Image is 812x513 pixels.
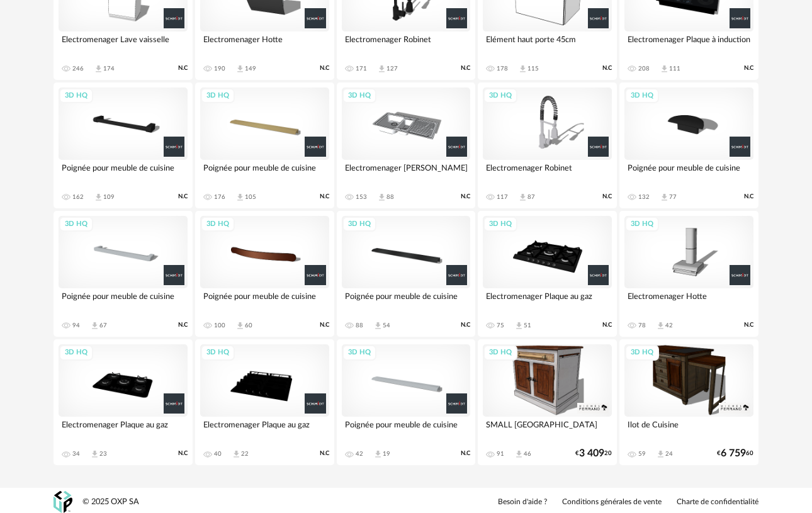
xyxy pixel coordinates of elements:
div: 208 [638,65,650,72]
span: N.C [461,193,470,201]
img: OXP [54,491,72,513]
a: 3D HQ Poignée pour meuble de cuisine 100 Download icon 60 N.C [195,211,334,337]
div: 162 [72,193,84,201]
div: 40 [214,450,222,458]
div: 87 [527,193,535,201]
span: Download icon [235,193,245,202]
div: 3D HQ [625,345,659,361]
div: 111 [669,65,680,72]
span: Download icon [514,449,524,459]
div: 23 [99,450,107,458]
div: SMALL [GEOGRAPHIC_DATA] [483,417,612,442]
a: 3D HQ Poignée pour meuble de cuisine 132 Download icon 77 N.C [619,82,758,208]
div: 3D HQ [342,345,376,361]
div: 42 [665,322,673,329]
div: 3D HQ [342,217,376,232]
span: N.C [744,321,753,329]
a: 3D HQ Poignée pour meuble de cuisine 162 Download icon 109 N.C [54,82,193,208]
div: 246 [72,65,84,72]
div: 77 [669,193,677,201]
div: 127 [386,65,398,72]
span: N.C [602,64,612,72]
div: 88 [386,193,394,201]
span: Download icon [518,193,527,202]
div: € 60 [717,449,753,458]
div: Electromenager Robinet [483,160,612,185]
div: 100 [214,322,225,329]
div: © 2025 OXP SA [82,497,139,507]
div: Poignée pour meuble de cuisine [200,160,329,185]
a: 3D HQ Electromenager Hotte 78 Download icon 42 N.C [619,211,758,337]
div: Poignée pour meuble de cuisine [342,417,471,442]
div: Elément haut porte 45cm [483,31,612,57]
div: 78 [638,322,646,329]
div: 190 [214,65,225,72]
span: N.C [178,449,188,458]
div: Poignée pour meuble de cuisine [200,288,329,313]
div: Electromenager Plaque au gaz [483,288,612,313]
span: Download icon [235,321,245,330]
div: Electromenager [PERSON_NAME] [342,160,471,185]
div: 46 [524,450,531,458]
div: Electromenager Plaque à induction [624,31,753,57]
span: Download icon [232,449,241,459]
a: 3D HQ Poignée pour meuble de cuisine 42 Download icon 19 N.C [337,339,476,465]
a: 3D HQ Electromenager Robinet 117 Download icon 87 N.C [478,82,617,208]
span: Download icon [514,321,524,330]
div: Poignée pour meuble de cuisine [342,288,471,313]
div: Poignée pour meuble de cuisine [59,160,188,185]
div: 91 [497,450,504,458]
div: 3D HQ [483,217,517,232]
span: Download icon [90,321,99,330]
span: N.C [178,321,188,329]
div: 105 [245,193,256,201]
div: 171 [356,65,367,72]
div: 3D HQ [59,345,93,361]
span: Download icon [94,193,103,202]
div: 67 [99,322,107,329]
div: 19 [383,450,390,458]
span: N.C [602,321,612,329]
a: 3D HQ Electromenager Plaque au gaz 75 Download icon 51 N.C [478,211,617,337]
div: 24 [665,450,673,458]
a: Charte de confidentialité [677,497,758,507]
a: Conditions générales de vente [562,497,662,507]
div: 3D HQ [59,88,93,104]
span: N.C [461,449,470,458]
a: 3D HQ Electromenager Plaque au gaz 34 Download icon 23 N.C [54,339,193,465]
div: 174 [103,65,115,72]
span: Download icon [373,449,383,459]
a: 3D HQ Electromenager Plaque au gaz 40 Download icon 22 N.C [195,339,334,465]
a: 3D HQ Poignée pour meuble de cuisine 176 Download icon 105 N.C [195,82,334,208]
span: N.C [744,193,753,201]
div: 88 [356,322,363,329]
span: Download icon [235,64,245,74]
div: 176 [214,193,225,201]
div: Electromenager Lave vaisselle [59,31,188,57]
div: 42 [356,450,363,458]
div: 132 [638,193,650,201]
span: N.C [320,449,329,458]
div: Electromenager Hotte [200,31,329,57]
div: € 20 [575,449,612,458]
span: Download icon [373,321,383,330]
div: 115 [527,65,539,72]
div: 34 [72,450,80,458]
div: Electromenager Plaque au gaz [59,417,188,442]
span: Download icon [660,64,669,74]
div: 3D HQ [201,345,235,361]
div: Electromenager Robinet [342,31,471,57]
div: Poignée pour meuble de cuisine [59,288,188,313]
span: N.C [744,64,753,72]
div: 109 [103,193,115,201]
span: N.C [178,64,188,72]
span: Download icon [660,193,669,202]
div: 3D HQ [483,88,517,104]
span: 6 759 [721,449,746,458]
div: 60 [245,322,252,329]
div: 3D HQ [342,88,376,104]
div: 59 [638,450,646,458]
span: N.C [320,321,329,329]
span: Download icon [656,449,665,459]
div: 75 [497,322,504,329]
